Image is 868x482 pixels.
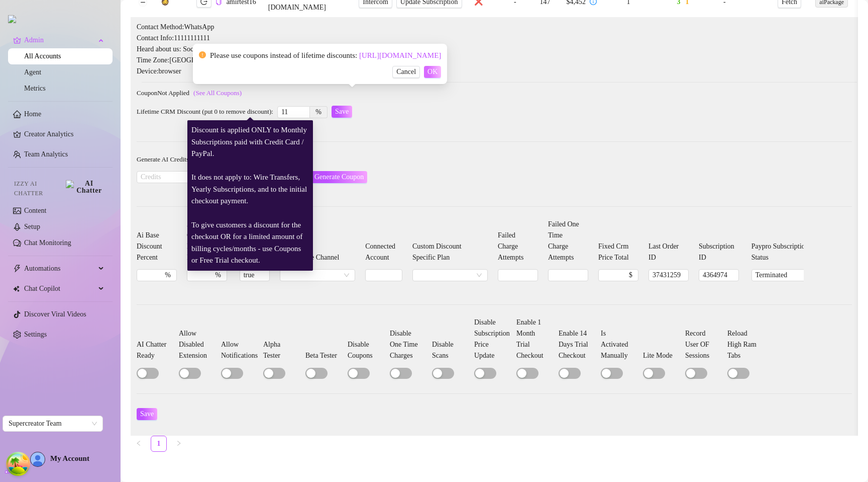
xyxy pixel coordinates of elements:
[14,179,62,198] span: Izzy AI Chatter
[24,126,104,142] a: Creator Analytics
[559,368,581,379] button: Enable 14 Days Trial Checkout
[137,230,177,263] label: Ai Base Discount Percent
[24,110,41,118] a: Home
[187,219,230,263] label: Ai Commission Discount Percent
[305,350,344,361] label: Beta Tester
[137,22,852,33] span: Contact Method: WhatsApp
[305,368,328,379] button: Beta Tester
[171,436,187,452] button: right
[474,317,514,361] label: Disable Subscription Price Update
[498,230,538,263] label: Failed Charge Attempts
[474,368,496,379] button: Disable Subscription Price Update
[432,339,472,361] label: Disable Scans
[24,331,47,338] a: Settings
[191,126,307,264] span: Discount is applied ONLY to Monthly Subscriptions paid with Credit Card / PayPal. It does not app...
[137,55,852,66] span: Time Zone: [GEOGRAPHIC_DATA]/[GEOGRAPHIC_DATA]
[50,454,89,462] span: My Account
[751,241,827,263] label: Paypro Subscription Status
[643,350,680,361] label: Lite Mode
[348,339,388,361] label: Disable Coupons
[240,269,270,281] input: Ai Package
[137,66,852,77] span: Device: browser
[263,339,303,361] label: Alpha Tester
[5,467,12,474] span: build
[755,270,823,281] span: Terminated
[24,239,71,247] a: Chat Monitoring
[24,223,40,230] a: Setup
[602,270,627,281] input: Fixed Crm Price Total
[137,108,273,115] span: Lifetime CRM Discount (put 0 to remove discount):
[151,436,167,452] li: 1
[24,150,68,158] a: Team Analytics
[137,155,213,163] span: Generate AI Credits Coupon:
[137,172,196,183] input: Credits
[648,241,689,263] label: Last Order ID
[137,368,159,379] button: AI Chatter Ready
[24,261,95,277] span: Automations
[24,68,41,76] a: Agent
[516,368,538,379] button: Enable 1 Month Trial Checkout
[699,270,738,281] input: Subscription ID
[314,173,364,181] span: Generate Coupon
[549,270,588,281] input: Failed One Time Charge Attempts
[332,106,352,118] button: Save
[685,368,707,379] button: Record User OF Sessions
[348,368,370,379] button: Disable Coupons
[498,270,537,281] input: Failed Charge Attempts
[199,51,206,58] span: exclamation-circle
[151,436,166,451] a: 1
[598,241,638,263] label: Fixed Crm Price Total
[136,440,142,446] span: left
[13,36,21,44] span: crown
[13,285,20,292] img: Chat Copilot
[699,241,741,263] label: Subscription ID
[392,66,420,78] button: Cancel
[210,51,441,59] span: Please use coupons instead of lifetime discounts:
[137,44,852,55] span: Heard about us: Social media
[24,52,61,60] a: All Accounts
[140,410,154,418] span: Save
[66,180,104,194] img: AI Chatter
[24,310,86,318] a: Discover Viral Videos
[432,368,454,379] button: Disable Scans
[727,368,749,379] button: Reload High Ram Tabs
[24,281,95,297] span: Chat Copilot
[727,328,768,361] label: Reload High Ram Tabs
[141,270,163,281] input: Ai Base Discount Percent
[179,328,219,361] label: Allow Disabled Extension
[427,68,438,76] span: OK
[137,408,157,420] button: Save
[335,108,349,116] span: Save
[24,85,46,92] a: Metrics
[191,270,213,281] input: Ai Commission Discount Percent
[221,368,243,379] button: Allow Notifications
[311,171,367,183] button: Generate Coupon
[643,368,665,379] button: Lite Mode
[137,89,189,97] span: Coupon Not Applied
[412,241,488,263] label: Custom Discount Specific Plan
[280,252,346,263] label: App Update Channel
[601,368,623,379] button: Is Activated Manually
[24,32,95,48] span: Admin
[24,207,46,214] a: Content
[559,328,599,361] label: Enable 14 Days Trial Checkout
[365,269,402,281] input: Connected Account
[131,436,147,452] li: Previous Page
[365,241,402,263] label: Connected Account
[390,328,430,361] label: Disable One Time Charges
[396,68,416,76] span: Cancel
[171,436,187,452] li: Next Page
[685,328,725,361] label: Record User OF Sessions
[137,339,177,361] label: AI Chatter Ready
[176,440,182,446] span: right
[193,89,242,97] a: (See All Coupons)
[8,454,28,474] button: Open Tanstack query devtools
[516,317,557,361] label: Enable 1 Month Trial Checkout
[179,368,201,379] button: Allow Disabled Extension
[9,416,97,431] span: Supercreator Team
[310,106,328,118] div: %
[137,33,852,44] span: Contact Info: 11111111111
[649,270,688,281] input: Last Order ID
[13,265,21,273] span: thunderbolt
[131,436,147,452] button: left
